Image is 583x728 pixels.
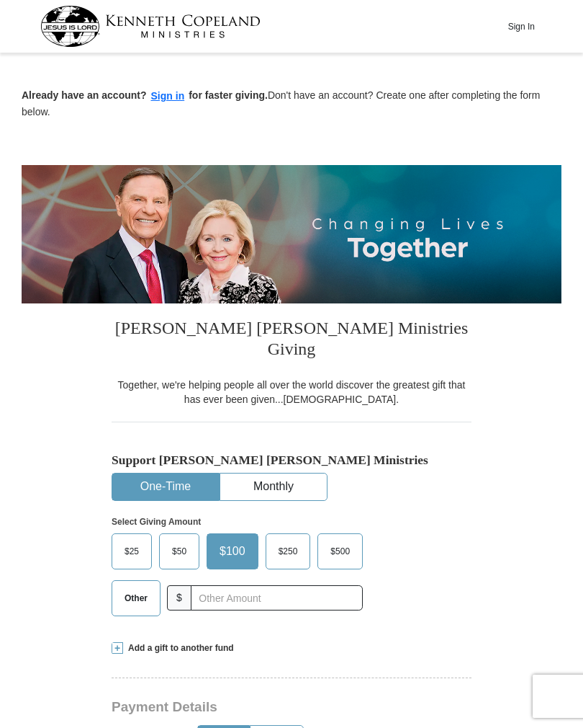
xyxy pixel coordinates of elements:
[22,89,268,101] strong: Already have an account? for faster giving.
[117,541,146,562] span: $25
[112,453,471,468] h5: Support [PERSON_NAME] [PERSON_NAME] Ministries
[323,541,357,562] span: $500
[117,587,155,609] span: Other
[112,474,219,500] button: One-Time
[165,541,194,562] span: $50
[112,378,471,407] div: Together, we're helping people all over the world discover the greatest gift that has ever been g...
[112,517,201,527] strong: Select Giving Amount
[22,88,561,119] p: Don't have an account? Create one after completing the form below.
[500,15,543,37] button: Sign In
[40,6,261,47] img: kcm-header-logo.svg
[220,474,327,500] button: Monthly
[212,541,253,562] span: $100
[123,642,234,654] span: Add a gift to another fund
[167,585,191,611] span: $
[271,541,305,562] span: $250
[112,303,471,378] h3: [PERSON_NAME] [PERSON_NAME] Ministries Giving
[147,88,189,105] button: Sign in
[112,699,479,716] h3: Payment Details
[191,585,363,611] input: Other Amount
